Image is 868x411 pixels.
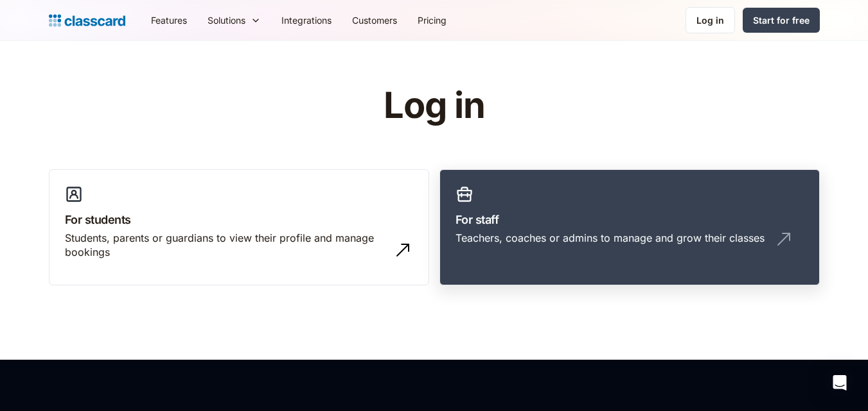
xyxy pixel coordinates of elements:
[271,6,342,35] a: Integrations
[456,231,765,245] div: Teachers, coaches or admins to manage and grow their classes
[49,12,125,29] a: home
[342,6,407,35] a: Customers
[197,6,271,35] div: Solutions
[696,13,724,27] div: Log in
[743,8,820,33] a: Start for free
[141,6,197,35] a: Features
[65,231,387,260] div: Students, parents or guardians to view their profile and manage bookings
[456,211,804,228] h3: For staff
[407,6,457,35] a: Pricing
[65,211,413,228] h3: For students
[824,367,855,398] div: Open Intercom Messenger
[439,169,820,286] a: For staffTeachers, coaches or admins to manage and grow their classes
[208,13,245,27] div: Solutions
[686,7,735,33] a: Log in
[230,86,638,126] h1: Log in
[753,13,810,27] div: Start for free
[49,169,429,286] a: For studentsStudents, parents or guardians to view their profile and manage bookings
